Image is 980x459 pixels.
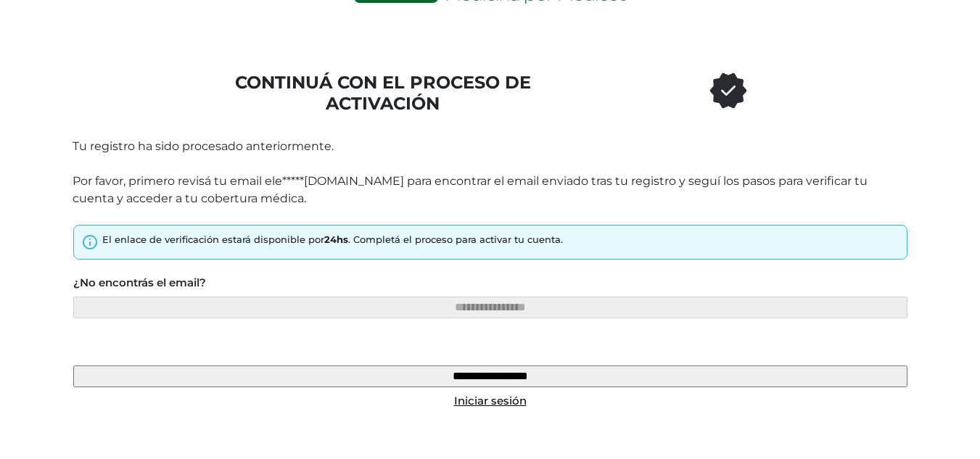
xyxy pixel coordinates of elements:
[454,394,527,408] a: Iniciar sesión
[73,275,206,291] label: ¿No encontrás el email?
[73,138,908,207] p: Tu registro ha sido procesado anteriormente. Por favor, primero revisá tu email ele*****[DOMAIN_N...
[324,233,348,245] strong: 24hs
[102,233,563,247] div: El enlace de verificación estará disponible por . Completá el proceso para activar tu cuenta.
[210,73,556,115] h1: CONTINUÁ CON EL PROCESO DE ACTIVACIÓN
